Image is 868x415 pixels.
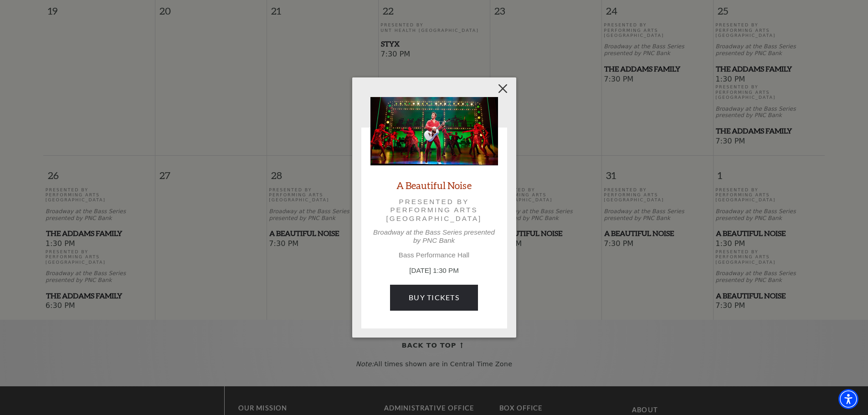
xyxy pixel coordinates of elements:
[370,228,498,245] p: Broadway at the Bass Series presented by PNC Bank
[390,285,478,310] a: Buy Tickets
[838,389,858,409] div: Accessibility Menu
[396,179,472,191] a: A Beautiful Noise
[383,198,485,223] p: Presented by Performing Arts [GEOGRAPHIC_DATA]
[494,80,511,97] button: Close
[370,266,498,276] p: [DATE] 1:30 PM
[370,251,498,259] p: Bass Performance Hall
[370,97,498,165] img: A Beautiful Noise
